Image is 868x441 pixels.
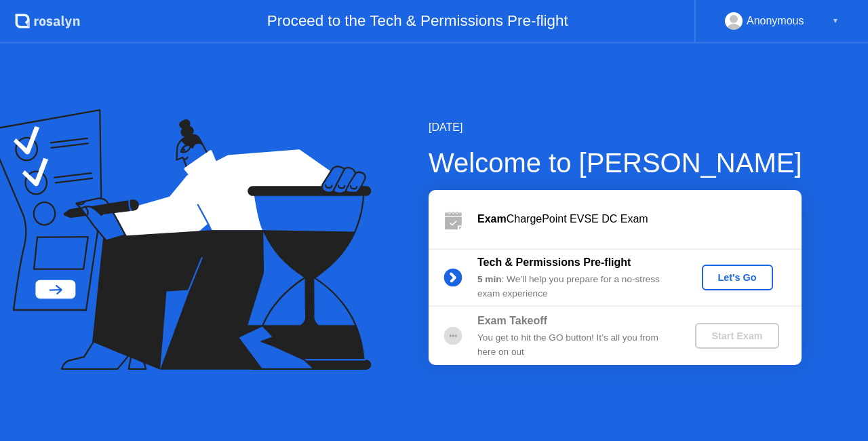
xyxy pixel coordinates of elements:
div: Let's Go [707,272,768,283]
div: : We’ll help you prepare for a no-stress exam experience [477,273,673,301]
div: Anonymous [747,12,804,30]
b: 5 min [477,274,502,284]
button: Start Exam [695,323,778,349]
div: ▼ [832,12,839,30]
button: Let's Go [702,265,773,290]
div: Start Exam [701,330,773,341]
div: ChargePoint EVSE DC Exam [477,211,802,227]
div: [DATE] [429,119,802,136]
b: Exam Takeoff [477,315,547,326]
b: Tech & Permissions Pre-flight [477,256,631,268]
div: Welcome to [PERSON_NAME] [429,142,802,183]
div: You get to hit the GO button! It’s all you from here on out [477,331,673,359]
b: Exam [477,213,507,225]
